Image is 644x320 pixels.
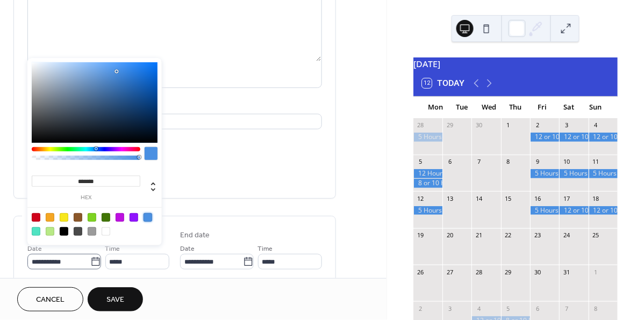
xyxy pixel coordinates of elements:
span: Date [180,244,195,255]
span: Cancel [36,295,65,306]
div: 6 [533,304,541,312]
div: 12 or 10 or 8 Hours [530,133,559,142]
div: 14 [475,194,483,202]
div: Tue [449,97,476,118]
div: 23 [533,231,541,239]
div: 9 [533,158,541,166]
div: #50E3C2 [32,227,40,236]
div: 5 Hours [589,169,618,178]
div: 19 [417,231,425,239]
div: 5 Hours [559,169,588,178]
div: [DATE] [413,57,618,70]
div: Fri [529,97,556,118]
div: 29 [446,121,454,129]
span: Time [105,244,120,255]
div: #F8E71C [60,213,68,222]
div: 3 [446,304,454,312]
div: 12 [417,194,425,202]
div: 18 [592,194,600,202]
div: 4 [592,121,600,129]
div: 12 or 10 or 8 Hours [559,206,588,215]
div: #FFFFFF [102,227,110,236]
div: 12 Hours [413,169,442,178]
div: #7ED321 [88,213,96,222]
div: 5 [417,158,425,166]
div: 8 or 10 Hours [413,179,442,188]
div: 11 [592,158,600,166]
div: 27 [446,268,454,276]
div: 5 Hours [530,169,559,178]
div: Sun [582,97,609,118]
div: #BD10E0 [116,213,124,222]
div: #B8E986 [46,227,54,236]
div: 12 or 10 or 8 Hours [589,206,618,215]
button: Cancel [17,287,83,311]
div: End date [180,230,210,241]
div: Thu [502,97,529,118]
div: 5 Hours [413,133,442,142]
div: #F5A623 [46,213,54,222]
div: 12 or 10 or 8 Hours [559,133,588,142]
div: 30 [533,268,541,276]
div: 17 [562,194,570,202]
div: 3 [562,121,570,129]
div: #9013FE [130,213,138,222]
div: 29 [504,268,512,276]
span: Date [27,244,42,255]
div: 28 [417,121,425,129]
div: #D0021B [32,213,40,222]
div: 7 [562,304,570,312]
div: 2 [417,304,425,312]
label: hex [32,195,140,201]
div: 5 [504,304,512,312]
span: Time [258,244,273,255]
div: #8B572A [74,213,82,222]
div: Location [27,101,320,112]
div: 28 [475,268,483,276]
div: 22 [504,231,512,239]
div: 12 or 10 or 8 Hours [589,133,618,142]
div: 15 [504,194,512,202]
div: 24 [562,231,570,239]
div: 10 [562,158,570,166]
div: 2 [533,121,541,129]
div: 1 [592,268,600,276]
div: 4 [475,304,483,312]
div: #9B9B9B [88,227,96,236]
div: #000000 [60,227,68,236]
span: Save [106,295,124,306]
div: 30 [475,121,483,129]
div: 6 [446,158,454,166]
div: #4A4A4A [74,227,82,236]
div: Sat [556,97,583,118]
div: 5 Hours [530,206,559,215]
div: 25 [592,231,600,239]
div: 13 [446,194,454,202]
div: 16 [533,194,541,202]
button: Save [88,287,143,311]
div: 8 [504,158,512,166]
button: 12Today [418,76,468,91]
div: 5 Hours [413,206,442,215]
div: 8 [592,304,600,312]
div: 21 [475,231,483,239]
div: #4A90E2 [144,213,152,222]
div: 1 [504,121,512,129]
div: #417505 [102,213,110,222]
div: Wed [475,97,502,118]
div: 20 [446,231,454,239]
div: 26 [417,268,425,276]
div: Mon [422,97,449,118]
div: 31 [562,268,570,276]
div: 7 [475,158,483,166]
